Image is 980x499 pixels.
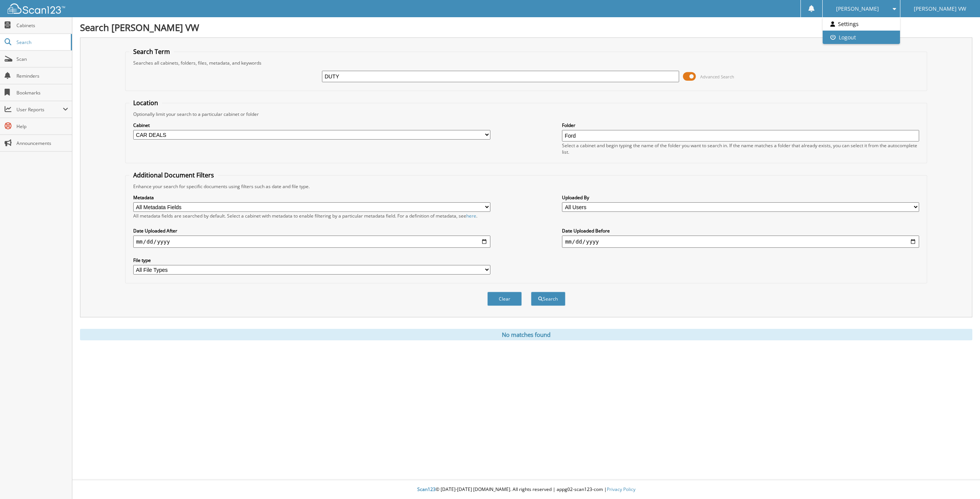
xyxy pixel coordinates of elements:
div: © [DATE]-[DATE] [DOMAIN_NAME]. All rights reserved | appg02-scan123-com | [72,480,980,499]
label: Uploaded By [562,194,919,201]
div: All metadata fields are searched by default. Select a cabinet with metadata to enable filtering b... [133,213,490,219]
a: here [466,213,476,219]
button: Search [531,292,565,306]
div: Optionally limit your search to a particular cabinet or folder [129,111,923,117]
label: Cabinet [133,122,490,128]
div: Select a cabinet and begin typing the name of the folder you want to search in. If the name match... [562,142,919,155]
button: Clear [487,292,522,306]
a: Settings [823,17,900,31]
legend: Search Term [129,47,174,56]
span: [PERSON_NAME] VW [914,7,966,11]
input: end [562,236,919,248]
input: start [133,236,490,248]
legend: Location [129,99,162,107]
a: Logout [823,31,900,44]
label: Date Uploaded After [133,228,490,234]
span: Help [16,123,68,130]
span: Reminders [16,73,68,79]
label: Date Uploaded Before [562,228,919,234]
div: No matches found [80,329,972,340]
legend: Additional Document Filters [129,171,218,179]
label: Folder [562,122,919,128]
div: Enhance your search for specific documents using filters such as date and file type. [129,183,923,190]
span: Scan [16,56,68,62]
span: User Reports [16,106,63,113]
span: Search [16,39,67,46]
span: Scan123 [417,486,436,492]
span: Announcements [16,140,68,146]
span: [PERSON_NAME] [836,7,879,11]
img: scan123-logo-white.svg [8,3,65,14]
h1: Search [PERSON_NAME] VW [80,21,972,34]
span: Bookmarks [16,89,68,96]
div: Searches all cabinets, folders, files, metadata, and keywords [129,60,923,66]
a: Privacy Policy [607,486,635,492]
span: Cabinets [16,22,68,29]
iframe: Chat Widget [942,462,980,499]
label: Metadata [133,194,490,201]
span: Advanced Search [700,74,734,80]
label: File type [133,257,490,263]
